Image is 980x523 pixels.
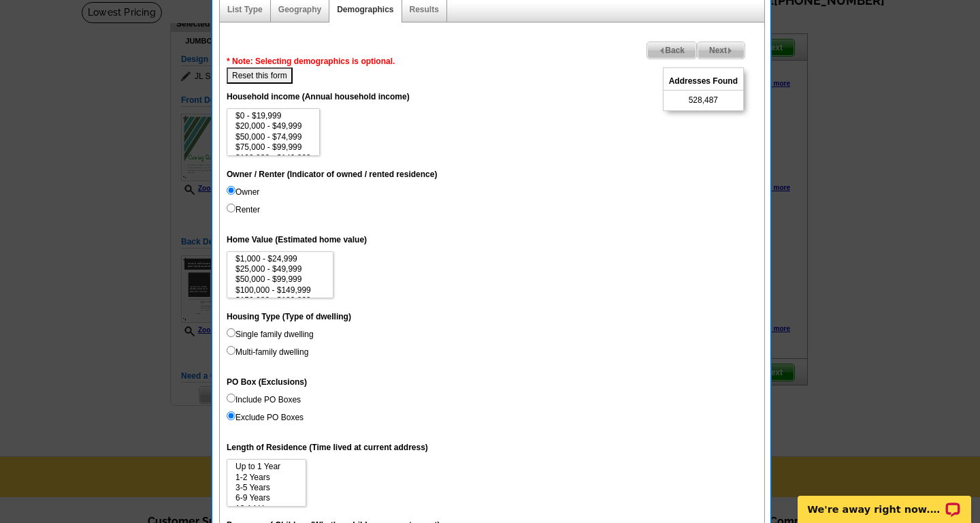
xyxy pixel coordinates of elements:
option: $25,000 - $49,999 [234,264,326,274]
option: $50,000 - $74,999 [234,132,312,142]
input: Owner [227,186,235,195]
label: Multi-family dwelling [227,346,308,358]
span: * Note: Selecting demographics is optional. [227,57,395,66]
option: 1-2 Years [234,473,299,483]
label: Include PO Boxes [227,394,301,406]
label: Exclude PO Boxes [227,411,304,424]
a: Demographics [337,5,393,14]
option: $75,000 - $99,999 [234,142,312,153]
input: Multi-family dwelling [227,346,235,355]
button: Reset this form [227,67,293,84]
label: Owner [227,186,259,198]
option: 6-9 Years [234,493,299,503]
input: Include PO Boxes [227,394,235,402]
label: Housing Type (Type of dwelling) [227,311,351,323]
span: Back [647,42,696,59]
label: Length of Residence (Time lived at current address) [227,441,428,454]
a: Back [647,42,697,59]
input: Renter [227,204,235,212]
option: $150,000 - $199,999 [234,296,326,306]
iframe: LiveChat chat widget [789,480,980,523]
label: Owner / Renter (Indicator of owned / rented residence) [227,168,437,180]
option: $20,000 - $49,999 [234,121,312,131]
option: Up to 1 Year [234,462,299,472]
input: Single family dwelling [227,328,235,337]
option: $1,000 - $24,999 [234,254,326,264]
label: Home Value (Estimated home value) [227,234,367,246]
label: Household income (Annual household income) [227,91,410,103]
img: button-prev-arrow-gray.png [659,48,665,54]
span: 528,487 [689,94,718,106]
option: $100,000 - $149,999 [234,285,326,296]
option: $100,000 - $149,999 [234,153,312,163]
span: Next [698,42,745,59]
label: Single family dwelling [227,328,314,340]
a: Geography [278,5,321,14]
option: $0 - $19,999 [234,111,312,121]
span: Addresses Found [664,72,743,91]
a: Next [697,42,745,59]
option: $50,000 - $99,999 [234,274,326,285]
option: 3-5 Years [234,483,299,493]
img: button-next-arrow-gray.png [727,48,733,54]
option: 10-14 Years [234,504,299,514]
input: Exclude PO Boxes [227,411,235,420]
a: Results [410,5,439,14]
a: List Type [227,5,263,14]
label: PO Box (Exclusions) [227,376,307,388]
label: Renter [227,204,260,216]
